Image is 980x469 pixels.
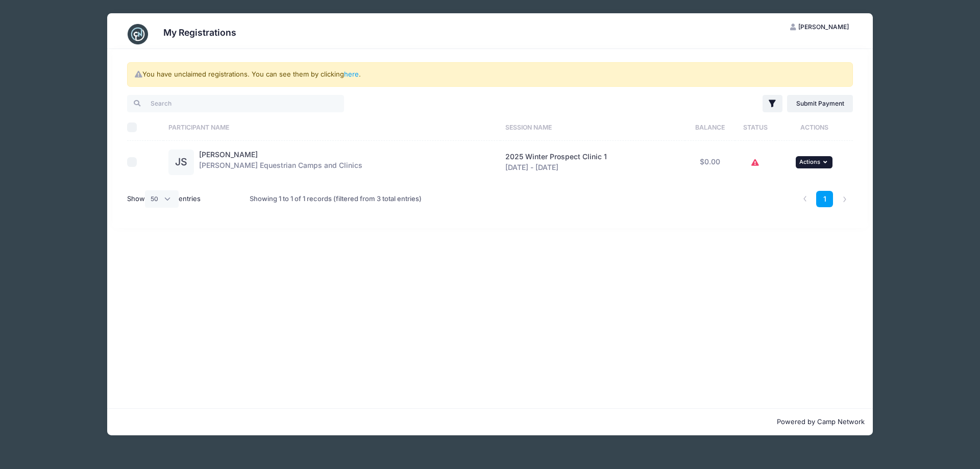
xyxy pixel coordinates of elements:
th: Session Name: activate to sort column ascending [500,114,684,141]
a: 1 [816,191,833,208]
a: [PERSON_NAME] [199,150,258,159]
select: Showentries [145,190,179,208]
th: Participant Name: activate to sort column ascending [163,114,500,141]
div: Showing 1 to 1 of 1 records (filtered from 3 total entries) [250,187,422,211]
th: Actions: activate to sort column ascending [776,114,853,141]
th: Balance: activate to sort column ascending [685,114,735,141]
div: You have unclaimed registrations. You can see them by clicking . [127,62,853,87]
a: JS [168,158,194,167]
button: [PERSON_NAME] [781,18,858,36]
a: Submit Payment [787,95,853,112]
div: [PERSON_NAME] Equestrian Camps and Clinics [199,150,362,175]
td: $0.00 [685,141,735,183]
th: Select All [127,114,163,141]
img: CampNetwork [128,24,148,44]
span: Actions [799,158,820,165]
button: Actions [796,156,832,168]
label: Show entries [127,190,201,208]
span: [PERSON_NAME] [798,23,849,31]
input: Search [127,95,344,112]
div: JS [168,150,194,175]
div: [DATE] - [DATE] [505,152,680,173]
a: here [344,70,359,78]
th: Status: activate to sort column ascending [735,114,775,141]
p: Powered by Camp Network [115,417,865,427]
span: 2025 Winter Prospect Clinic 1 [505,152,607,161]
h3: My Registrations [163,27,236,38]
